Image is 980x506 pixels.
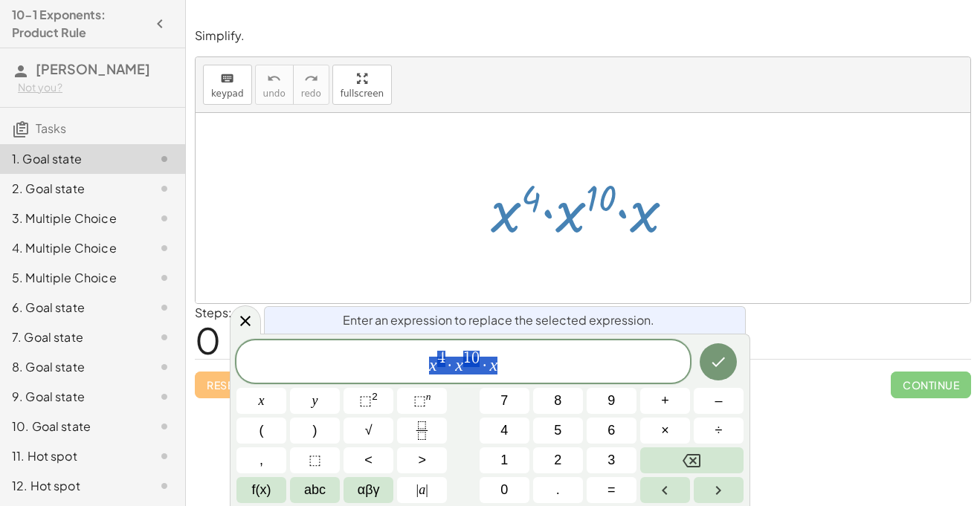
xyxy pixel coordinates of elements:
i: Task not started. [155,328,173,346]
div: 4. Multiple Choice [12,239,132,257]
sup: n [426,391,431,402]
span: redo [301,88,321,99]
i: Task not started. [155,269,173,287]
span: [PERSON_NAME] [36,60,150,77]
i: Task not started. [155,477,173,495]
span: 2 [554,450,561,470]
var: x [429,355,437,374]
i: redo [304,70,318,88]
button: Square root [344,418,393,444]
span: 0 [471,350,480,366]
button: Greek alphabet [344,477,393,503]
div: 12. Hot spot [12,477,132,495]
i: Task not started. [155,299,173,317]
button: , [236,447,286,473]
button: undoundo [255,65,294,105]
button: Equals [587,477,636,503]
span: < [364,450,373,470]
button: ) [290,418,340,444]
span: 0 [500,480,508,500]
button: 1 [480,447,529,473]
button: 8 [533,388,583,414]
i: Task not started. [155,150,173,168]
span: · [480,357,490,374]
span: abc [304,480,326,500]
i: Task not started. [155,388,173,406]
button: Placeholder [290,447,340,473]
span: fullscreen [341,88,384,99]
h4: 10-1 Exponents: Product Rule [12,6,146,42]
button: Greater than [397,447,447,473]
span: 7 [500,391,508,411]
span: x [259,391,265,411]
span: 3 [607,450,615,470]
sup: 2 [372,391,378,402]
span: | [425,482,428,497]
i: undo [267,70,281,88]
span: 4 [500,421,508,441]
span: × [661,421,669,441]
button: . [533,477,583,503]
span: f(x) [252,480,271,500]
button: Superscript [397,388,447,414]
button: Minus [694,388,744,414]
span: 1 [500,450,508,470]
span: | [416,482,419,497]
span: ⬚ [309,450,321,470]
span: 4 [437,350,445,366]
i: Task not started. [155,210,173,227]
button: 2 [533,447,583,473]
i: Task not started. [155,358,173,376]
button: ( [236,418,286,444]
span: y [312,391,318,411]
button: Plus [640,388,690,414]
span: Tasks [36,120,66,136]
button: 9 [587,388,636,414]
button: Backspace [640,447,744,473]
button: Fraction [397,418,447,444]
button: Functions [236,477,286,503]
button: x [236,388,286,414]
span: . [556,480,560,500]
span: , [259,450,263,470]
span: undo [263,88,286,99]
button: Less than [344,447,393,473]
div: 1. Goal state [12,150,132,168]
span: + [661,391,669,411]
button: Absolute value [397,477,447,503]
span: 8 [554,391,561,411]
div: 5. Multiple Choice [12,269,132,287]
span: ⬚ [413,393,426,408]
button: Done [700,343,737,380]
button: 5 [533,418,583,444]
button: Left arrow [640,477,690,503]
i: Task not started. [155,447,173,465]
span: ) [313,421,317,441]
div: 8. Goal state [12,358,132,376]
div: 6. Goal state [12,299,132,317]
button: 7 [480,388,529,414]
span: ( [259,421,264,441]
div: 11. Hot spot [12,447,132,465]
button: fullscreen [332,65,392,105]
span: ÷ [715,421,723,441]
button: Times [640,418,690,444]
div: 7. Goal state [12,328,132,346]
span: 6 [607,421,615,441]
i: Task not started. [155,418,173,435]
button: Squared [344,388,393,414]
i: keyboard [220,70,234,88]
div: 9. Goal state [12,388,132,406]
span: · [445,357,456,374]
button: y [290,388,340,414]
span: √ [365,421,373,441]
label: Steps: [195,305,232,320]
button: 6 [587,418,636,444]
span: 0 [195,317,221,363]
i: Task not started. [155,239,173,257]
span: 9 [607,391,615,411]
button: keyboardkeypad [203,65,252,105]
button: Right arrow [694,477,744,503]
button: Alphabet [290,477,340,503]
div: 10. Goal state [12,418,132,435]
